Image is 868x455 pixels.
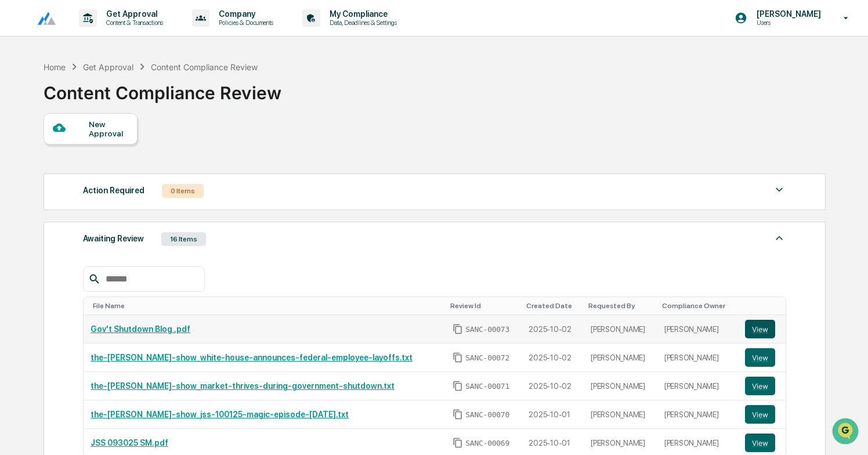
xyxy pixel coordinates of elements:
[197,92,211,106] button: Start new chat
[522,315,584,344] td: 2025-10-02
[82,196,140,205] a: Powered byPylon
[23,146,75,158] span: Preclearance
[772,183,786,197] img: caret
[91,438,168,447] a: JSS 093025 SM.pdf
[83,62,133,72] div: Get Approval
[588,302,653,310] div: Toggle SortBy
[12,89,32,110] img: 1746055101610-c473b297-6a78-478c-a979-82029cc54cd1
[522,344,584,372] td: 2025-10-02
[745,348,779,367] a: View
[745,377,779,395] a: View
[657,344,738,372] td: [PERSON_NAME]
[465,353,509,363] span: SANC-00072
[745,434,775,452] button: View
[662,302,733,310] div: Toggle SortBy
[161,232,206,246] div: 16 Items
[84,147,93,157] div: 🗄️
[7,164,78,185] a: 🔎Data Lookup
[453,352,463,363] span: Copy Id
[657,372,738,400] td: [PERSON_NAME]
[12,169,21,179] div: 🔎
[209,19,279,27] p: Policies & Documents
[450,302,517,310] div: Toggle SortBy
[91,410,349,419] a: the-[PERSON_NAME]-show_jss-100125-magic-episode-[DATE].txt
[79,142,149,162] a: 🗄️Attestations
[657,400,738,429] td: [PERSON_NAME]
[526,302,579,310] div: Toggle SortBy
[745,320,775,338] button: View
[745,405,779,424] a: View
[465,439,509,448] span: SANC-00069
[91,324,190,334] a: Gov't Shutdown Blog .pdf
[39,89,190,100] div: Start new chat
[747,302,781,310] div: Toggle SortBy
[96,146,144,158] span: Attestations
[97,19,169,27] p: Content & Transactions
[89,120,128,138] div: New Approval
[453,438,463,448] span: Copy Id
[584,372,657,400] td: [PERSON_NAME]
[44,73,281,103] div: Content Compliance Review
[91,381,395,391] a: the-[PERSON_NAME]-show_market-thrives-during-government-shutdown.txt
[91,353,413,362] a: the-[PERSON_NAME]-show_white-house-announces-federal-employee-layoffs.txt
[320,19,403,27] p: Data, Deadlines & Settings
[584,315,657,344] td: [PERSON_NAME]
[831,417,862,448] iframe: Open customer support
[23,168,73,180] span: Data Lookup
[115,197,140,205] span: Pylon
[44,62,66,72] div: Home
[745,320,779,338] a: View
[93,302,441,310] div: Toggle SortBy
[465,410,509,420] span: SANC-00070
[522,400,584,429] td: 2025-10-01
[320,9,403,19] p: My Compliance
[151,62,258,72] div: Content Compliance Review
[772,231,786,245] img: caret
[522,372,584,400] td: 2025-10-02
[745,434,779,452] a: View
[584,400,657,429] td: [PERSON_NAME]
[453,324,463,334] span: Copy Id
[7,142,79,162] a: 🖐️Preclearance
[12,147,21,157] div: 🖐️
[745,377,775,395] button: View
[39,100,147,110] div: We're available if you need us!
[745,405,775,424] button: View
[453,409,463,420] span: Copy Id
[28,11,56,26] img: logo
[97,9,169,19] p: Get Approval
[747,9,827,19] p: [PERSON_NAME]
[12,24,211,43] p: How can we help?
[657,315,738,344] td: [PERSON_NAME]
[745,348,775,367] button: View
[83,231,144,246] div: Awaiting Review
[465,382,509,391] span: SANC-00071
[209,9,279,19] p: Company
[83,183,144,198] div: Action Required
[162,184,204,198] div: 0 Items
[747,19,827,27] p: Users
[453,381,463,391] span: Copy Id
[465,325,509,334] span: SANC-00073
[584,344,657,372] td: [PERSON_NAME]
